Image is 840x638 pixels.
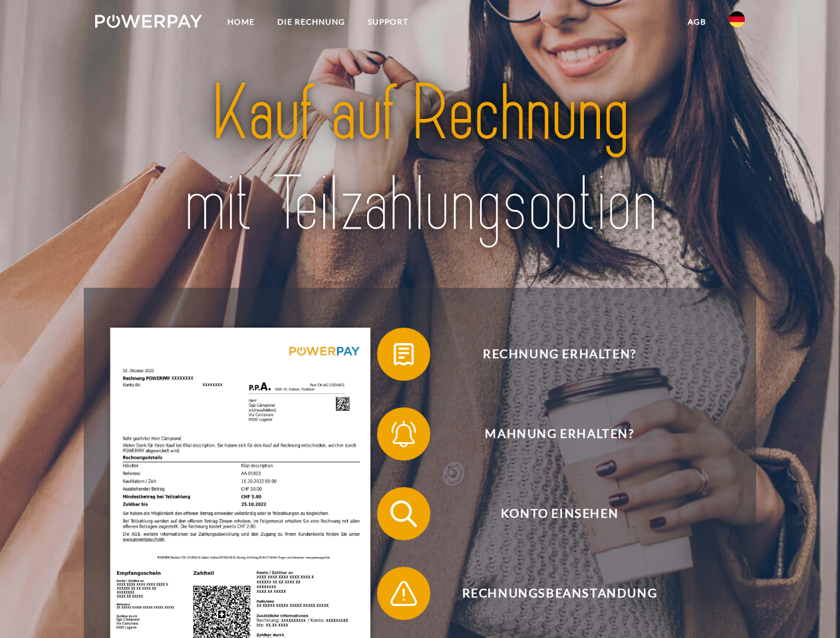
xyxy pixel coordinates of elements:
button: Rechnungsbeanstandung [377,567,723,620]
span: Konto einsehen [396,487,722,540]
a: agb [676,10,718,34]
img: qb_warning.svg [387,577,420,610]
a: DIE RECHNUNG [266,10,356,34]
img: qb_search.svg [387,497,420,530]
button: Rechnung erhalten? [377,328,723,381]
span: Rechnung erhalten? [396,328,722,381]
a: SUPPORT [356,10,420,34]
img: qb_bill.svg [387,338,420,371]
img: title-powerpay_de.svg [127,64,713,255]
img: qb_bell.svg [387,417,420,451]
button: Mahnung erhalten? [377,407,723,461]
button: Konto einsehen [377,487,723,540]
a: Home [216,10,266,34]
img: logo-powerpay-white.svg [95,15,202,28]
span: Mahnung erhalten? [396,407,722,461]
img: de [729,11,745,27]
span: Rechnungsbeanstandung [396,567,722,620]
